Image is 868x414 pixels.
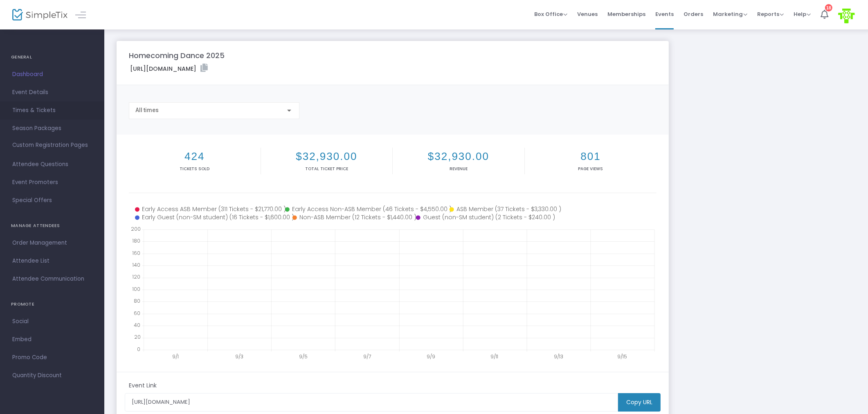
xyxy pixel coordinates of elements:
span: All times [135,107,159,113]
text: 9/13 [554,353,563,360]
text: 120 [132,273,140,280]
span: Reports [757,10,784,18]
text: 9/9 [427,353,436,360]
text: 100 [132,286,140,292]
span: Marketing [713,10,747,18]
text: ASB Member (37 Tickets - $3,330.00 ) [456,205,561,213]
text: Non-ASB Member (12 Tickets - $1,440.00 ) [299,213,416,221]
text: 9/11 [491,353,499,360]
span: Event Promoters [12,177,92,188]
span: Venues [577,4,598,25]
span: Event Details [12,87,92,98]
h2: 424 [130,150,259,163]
text: 9/5 [299,353,308,360]
span: Help [794,10,811,18]
span: Box Office [534,10,567,18]
text: 0 [137,346,140,353]
span: Quantity Discount [12,370,92,381]
div: 18 [825,4,832,11]
h4: GENERAL [11,49,93,65]
text: 80 [134,297,140,304]
text: 20 [134,333,141,340]
span: Attendee Questions [12,159,92,170]
span: Embed [12,334,92,345]
span: Special Offers [12,195,92,206]
p: Tickets sold [130,166,259,172]
span: Attendee List [12,256,92,266]
text: Early Access ASB Member (311 Tickets - $21,770.00 ) [142,205,286,213]
p: Page Views [526,166,655,172]
text: 160 [132,249,140,256]
text: 140 [132,261,140,268]
h4: PROMOTE [11,296,93,313]
span: Times & Tickets [12,105,92,116]
text: 9/3 [235,353,243,360]
text: 9/1 [172,353,179,360]
h2: $32,930.00 [263,150,391,163]
p: Total Ticket Price [263,166,391,172]
text: Guest (non-SM student) (2 Tickets - $240.00 ) [423,213,555,221]
span: Orders [684,4,703,25]
span: Attendee Communication [12,274,92,284]
h2: 801 [526,150,655,163]
text: 180 [132,237,140,244]
p: Revenue [394,166,523,172]
m-panel-title: Homecoming Dance 2025 [129,50,225,61]
text: Early Guest (non-SM student) (16 Tickets - $1,600.00 ) [142,213,294,221]
m-panel-subtitle: Event Link [129,381,157,390]
text: 200 [131,225,141,232]
text: 9/15 [618,353,627,360]
span: Dashboard [12,69,92,80]
text: 60 [134,309,140,316]
span: Season Packages [12,123,92,134]
h2: $32,930.00 [394,150,523,163]
text: Early Access Non-ASB Member (46 Tickets - $4,550.00 ) [292,205,452,213]
label: [URL][DOMAIN_NAME] [130,64,208,73]
h4: MANAGE ATTENDEES [11,218,93,234]
m-button: Copy URL [618,393,661,412]
span: Social [12,316,92,327]
span: Order Management [12,238,92,248]
span: Memberships [607,4,645,25]
span: Custom Registration Pages [12,141,88,149]
span: Promo Code [12,352,92,363]
text: 40 [134,322,140,328]
span: Events [655,4,674,25]
text: 9/7 [363,353,371,360]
